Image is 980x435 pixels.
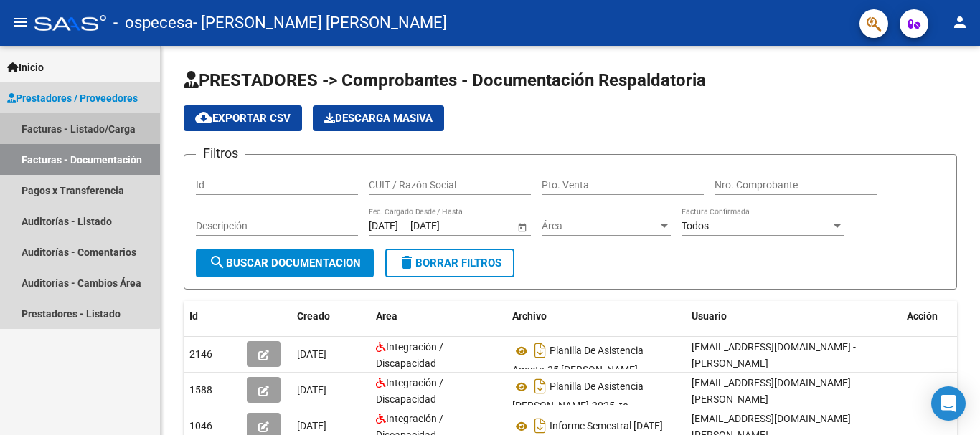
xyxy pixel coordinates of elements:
i: Descargar documento [531,339,550,362]
mat-icon: menu [11,14,29,31]
input: Fecha fin [410,220,481,232]
span: Área [542,220,658,232]
span: Creado [297,310,330,322]
datatable-header-cell: Creado [291,301,370,332]
span: Planilla De Asistencia Agosto-25 [PERSON_NAME] [512,345,644,376]
span: Inicio [7,59,44,75]
span: Id [189,310,198,322]
span: [DATE] [297,348,326,360]
span: Exportar CSV [195,112,291,125]
button: Buscar Documentacion [196,249,374,277]
mat-icon: person [951,14,969,31]
span: [DATE] [297,384,326,396]
span: 1046 [189,420,212,431]
span: PRESTADORES -> Comprobantes - Documentación Respaldatoria [184,70,706,90]
span: Descarga Masiva [324,112,433,125]
app-download-masive: Descarga masiva de comprobantes (adjuntos) [313,105,444,131]
span: Area [376,310,397,322]
mat-icon: search [209,254,226,271]
span: – [401,220,407,232]
input: Fecha inicio [369,220,398,232]
span: - ospecesa [113,7,193,39]
span: [DATE] [297,420,326,431]
mat-icon: delete [398,254,415,271]
span: Planilla De Asistencia [PERSON_NAME]-2025_to [512,381,644,412]
span: 1588 [189,384,212,396]
span: Acción [907,310,938,322]
span: 2146 [189,348,212,360]
button: Open calendar [514,219,529,234]
datatable-header-cell: Area [370,301,507,332]
span: Prestadores / Proveedores [7,90,138,106]
h3: Filtros [196,143,245,163]
i: Descargar documento [531,375,550,398]
button: Borrar Filtros [385,249,514,277]
datatable-header-cell: Id [184,301,241,332]
span: Archivo [512,310,547,322]
span: Buscar Documentacion [209,257,361,269]
button: Exportar CSV [184,105,302,131]
datatable-header-cell: Acción [901,301,973,332]
span: Informe Semestral [DATE] [550,421,663,432]
span: Integración / Discapacidad [376,377,443,405]
button: Descarga Masiva [313,105,444,131]
span: Usuario [692,310,727,322]
span: Todos [682,220,709,231]
div: Open Intercom Messenger [931,386,966,421]
datatable-header-cell: Archivo [507,301,686,332]
mat-icon: cloud_download [195,109,212,126]
span: [EMAIL_ADDRESS][DOMAIN_NAME] - [PERSON_NAME] [692,377,856,405]
datatable-header-cell: Usuario [686,301,901,332]
span: Integración / Discapacidad [376,341,443,369]
span: Borrar Filtros [398,257,501,269]
span: - [PERSON_NAME] [PERSON_NAME] [193,7,447,39]
span: [EMAIL_ADDRESS][DOMAIN_NAME] - [PERSON_NAME] [692,341,856,369]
